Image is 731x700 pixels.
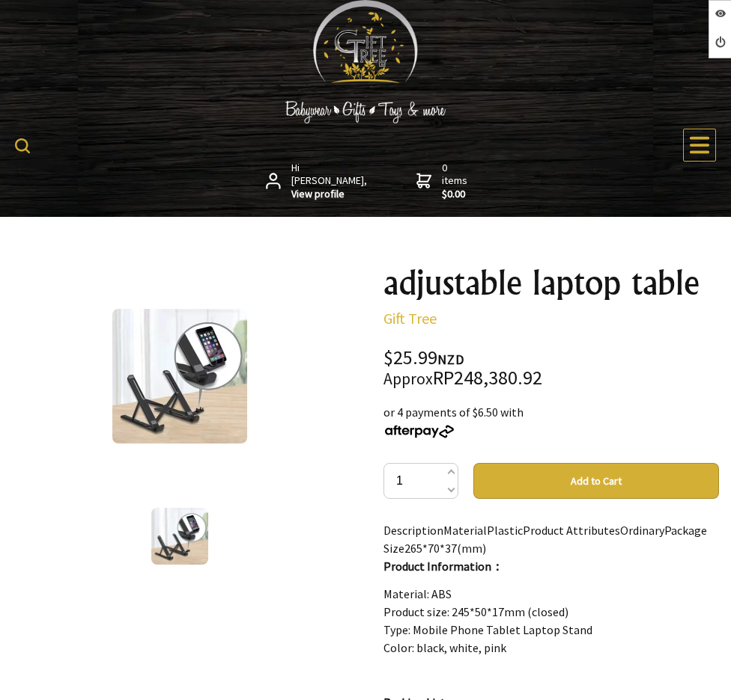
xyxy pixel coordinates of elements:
[383,265,719,301] h1: adjustable laptop table
[112,309,247,443] img: adjustable laptop table
[383,369,433,389] small: Approx
[291,162,368,201] span: Hi [PERSON_NAME],
[442,188,470,201] strong: $0.00
[383,585,719,657] p: Material: ABS Product size: 245*50*17mm (closed) Type: Mobile Phone Tablet Laptop Stand Color: bl...
[253,101,478,123] img: Babywear - Gifts - Toys & more
[437,351,464,368] span: NZD
[383,309,437,328] a: Gift Tree
[442,161,470,201] span: 0 items
[151,508,208,565] img: adjustable laptop table
[291,188,368,201] strong: View profile
[416,162,470,201] a: 0 items$0.00
[15,138,30,153] img: product search
[473,463,719,499] button: Add to Cart
[266,162,368,201] a: Hi [PERSON_NAME],View profile
[383,559,503,574] strong: Product Information：
[383,425,455,438] img: Afterpay
[383,403,719,439] div: or 4 payments of $6.50 with
[383,349,719,388] div: $25.99 RP248,380.92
